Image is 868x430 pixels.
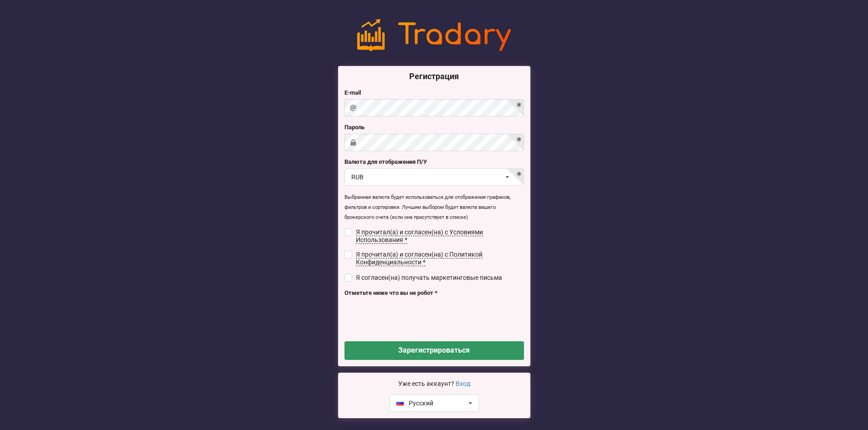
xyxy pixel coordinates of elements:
a: Вход [456,380,470,387]
small: Выбранная валюта будет использоваться для отображения графиков, фильтров и сортировки. Лучшим выб... [344,194,510,220]
span: Я прочитал(а) и согласен(на) с Условиями Использования * [356,228,483,244]
label: Я согласен(на) получать маркетинговые письма [344,274,503,282]
label: Пароль [344,123,524,132]
p: Уже есть аккаунт? [344,379,524,388]
iframe: reCAPTCHA [344,299,483,335]
label: Отметьте ниже что вы не робот * [344,288,524,298]
button: Зарегистрироваться [344,341,524,360]
label: E-mail [344,88,524,97]
div: RUB [351,174,364,180]
span: Я прочитал(а) и согласен(на) с Политикой Конфиденциальности * [356,251,483,266]
div: Русский [396,400,433,406]
h3: Регистрация [344,71,524,81]
img: logo-noslogan-1ad60627477bfbe4b251f00f67da6d4e.png [357,19,511,51]
label: Валюта для отображения П/У [344,157,524,167]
